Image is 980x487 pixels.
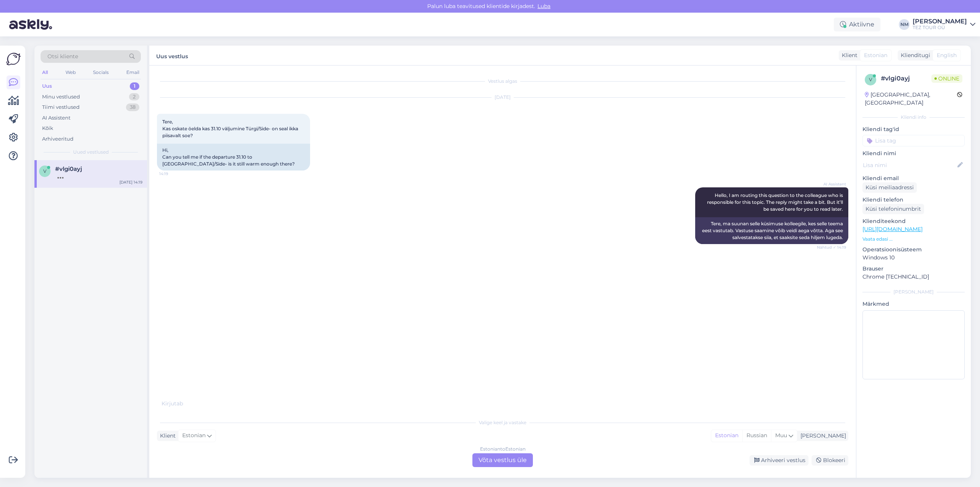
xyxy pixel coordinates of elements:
span: 14:19 [159,171,188,177]
div: Küsi telefoninumbrit [862,204,924,214]
div: Vestlus algas [157,78,848,85]
p: Kliendi email [862,174,965,182]
div: Kliendi info [862,114,965,121]
span: Tere, Kas oskate öelda kas 31.10 väljumine Türgi/Side- on seal ikka piisavalt soe? [162,119,299,138]
p: Kliendi tag'id [862,125,965,133]
div: [DATE] 14:19 [119,179,142,185]
div: Tiimi vestlused [42,103,80,111]
p: Brauser [862,265,965,273]
p: Kliendi nimi [862,149,965,157]
div: AI Assistent [42,114,70,122]
div: NM [899,19,910,30]
div: Uus [42,82,52,90]
div: Klient [157,432,176,440]
span: v [869,77,872,82]
input: Lisa tag [862,135,965,146]
div: Klienditugi [898,51,930,59]
span: Nähtud ✓ 14:19 [817,244,846,250]
p: Operatsioonisüsteem [862,246,965,254]
span: Uued vestlused [73,149,109,156]
div: Aktiivne [834,18,880,31]
div: Estonian to Estonian [480,446,526,453]
div: Arhiveeri vestlus [750,455,808,466]
p: Märkmed [862,300,965,308]
div: [PERSON_NAME] [797,432,846,440]
div: Estonian [711,430,742,441]
div: Blokeeri [812,455,848,466]
div: Kirjutab [157,400,848,408]
span: Muu [775,432,787,439]
div: Hi, Can you tell me if the departure 31.10 to [GEOGRAPHIC_DATA]/Side- is it still warm enough there? [157,144,310,171]
span: #vlgi0ayj [55,166,82,172]
div: 38 [126,103,139,111]
p: Windows 10 [862,254,965,262]
div: TEZ TOUR OÜ [913,25,967,31]
span: English [937,51,957,59]
a: [URL][DOMAIN_NAME] [862,226,923,233]
label: Uus vestlus [156,50,188,61]
p: Chrome [TECHNICAL_ID] [862,273,965,281]
div: Valige keel ja vastake [157,419,848,426]
div: [GEOGRAPHIC_DATA], [GEOGRAPHIC_DATA] [865,91,957,107]
div: Russian [742,430,771,441]
span: Estonian [864,51,887,59]
span: v [43,168,46,174]
div: # vlgi0ayj [881,74,931,83]
span: Hello, I am routing this question to the colleague who is responsible for this topic. The reply m... [707,192,844,212]
p: Klienditeekond [862,217,965,225]
div: Email [125,67,141,77]
img: Askly Logo [6,52,21,66]
div: Kõik [42,125,53,132]
span: Online [931,74,962,83]
a: [PERSON_NAME]TEZ TOUR OÜ [913,18,975,31]
div: Arhiveeritud [42,135,73,143]
div: [DATE] [157,94,848,101]
span: . [183,400,184,407]
div: [PERSON_NAME] [913,18,967,25]
div: [PERSON_NAME] [862,289,965,295]
div: Web [64,67,77,77]
input: Lisa nimi [863,161,956,169]
div: Socials [91,67,110,77]
div: 2 [129,93,139,101]
div: All [41,67,49,77]
div: Minu vestlused [42,93,80,101]
p: Kliendi telefon [862,196,965,204]
span: Estonian [182,431,206,440]
span: Otsi kliente [47,52,78,61]
div: Küsi meiliaadressi [862,182,917,193]
span: AI Assistent [817,181,846,187]
div: Klient [839,51,857,59]
p: Vaata edasi ... [862,236,965,243]
div: 1 [130,82,139,90]
div: Tere, ma suunan selle küsimuse kolleegile, kes selle teema eest vastutab. Vastuse saamine võib ve... [695,217,848,244]
div: Võta vestlus üle [472,453,533,467]
span: Luba [535,3,553,10]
